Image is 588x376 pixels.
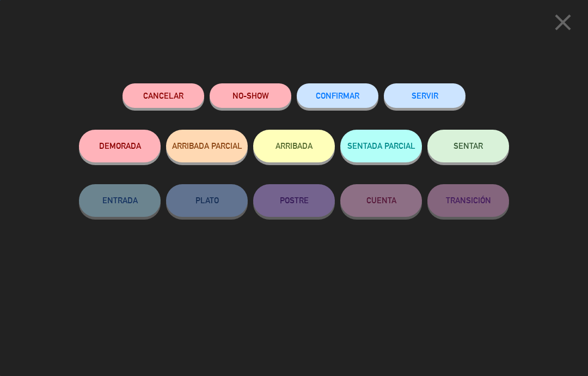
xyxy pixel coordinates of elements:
[210,83,291,108] button: NO-SHOW
[253,184,335,217] button: POSTRE
[384,83,465,108] button: SERVIR
[546,8,580,40] button: close
[427,184,509,217] button: TRANSICIÓN
[454,141,483,150] span: SENTAR
[549,9,577,36] i: close
[172,141,242,150] span: ARRIBADA PARCIAL
[166,130,248,162] button: ARRIBADA PARCIAL
[166,184,248,217] button: PLATO
[340,130,422,162] button: SENTADA PARCIAL
[427,130,509,162] button: SENTAR
[122,83,204,108] button: Cancelar
[316,91,359,100] span: CONFIRMAR
[79,130,161,162] button: DEMORADA
[340,184,422,217] button: CUENTA
[297,83,378,108] button: CONFIRMAR
[253,130,335,162] button: ARRIBADA
[79,184,161,217] button: ENTRADA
